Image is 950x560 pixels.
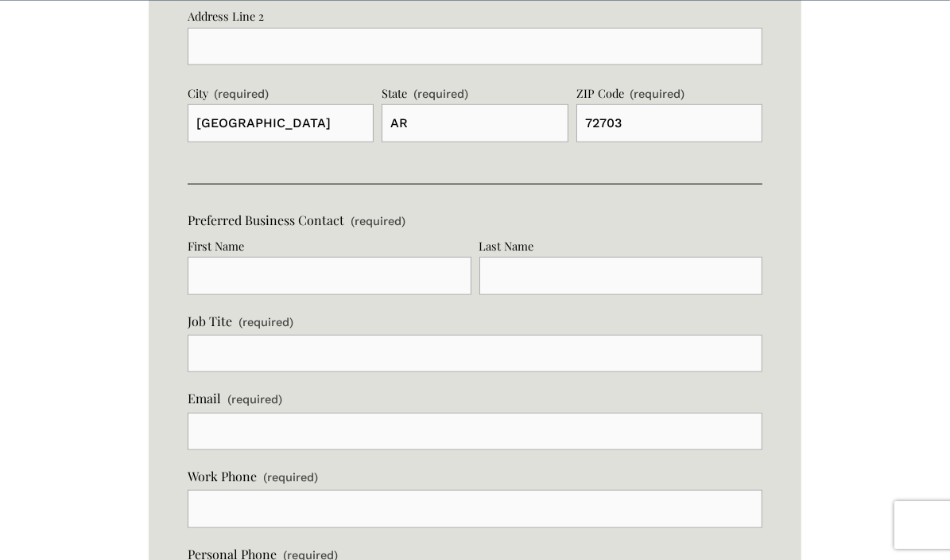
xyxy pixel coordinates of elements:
span: Email [188,388,221,409]
span: (required) [413,88,468,100]
div: City [188,84,374,104]
div: Last Name [479,237,763,257]
span: (required) [351,216,405,227]
span: (required) [263,472,318,484]
span: Job Tite [188,311,232,332]
span: Work Phone [188,466,257,487]
div: ZIP Code [576,84,762,104]
div: Address Line 2 [188,7,762,27]
input: State [382,104,568,142]
input: ZIP Code [576,104,762,142]
span: Preferred Business Contact [188,210,344,231]
span: (required) [238,313,293,332]
div: State [382,84,568,104]
span: (required) [630,88,684,100]
input: City [188,104,374,142]
span: (required) [214,88,269,100]
div: First Name [188,237,471,257]
input: Address Line 2 [188,28,762,66]
span: (required) [227,391,282,409]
